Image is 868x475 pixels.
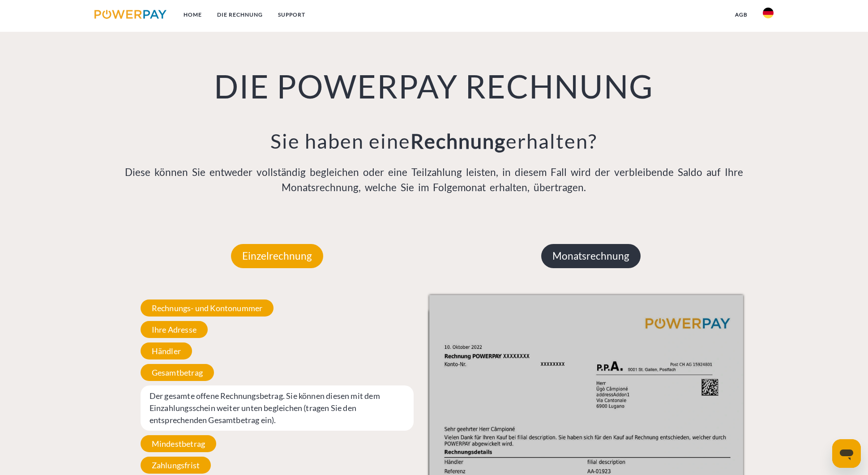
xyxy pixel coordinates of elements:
span: Ihre Adresse [141,321,208,338]
span: Mindestbetrag [141,435,216,452]
span: Händler [141,342,192,359]
span: Der gesamte offene Rechnungsbetrag. Sie können diesen mit dem Einzahlungsschein weiter unten begl... [141,385,414,431]
span: Zahlungsfrist [141,457,211,474]
p: Diese können Sie entweder vollständig begleichen oder eine Teilzahlung leisten, in diesem Fall wi... [120,165,748,195]
img: logo-powerpay.svg [94,10,167,19]
p: Monatsrechnung [541,244,641,268]
a: agb [727,7,755,23]
a: SUPPORT [270,7,313,23]
span: Gesamtbetrag [141,364,214,381]
h3: Sie haben eine erhalten? [120,128,748,154]
a: Home [176,7,210,23]
span: Rechnungs- und Kontonummer [141,300,274,317]
h1: DIE POWERPAY RECHNUNG [120,66,748,106]
img: de [763,8,774,18]
a: DIE RECHNUNG [210,7,270,23]
p: Einzelrechnung [231,244,323,268]
iframe: Schaltfläche zum Öffnen des Messaging-Fensters [832,439,861,468]
b: Rechnung [410,129,506,153]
